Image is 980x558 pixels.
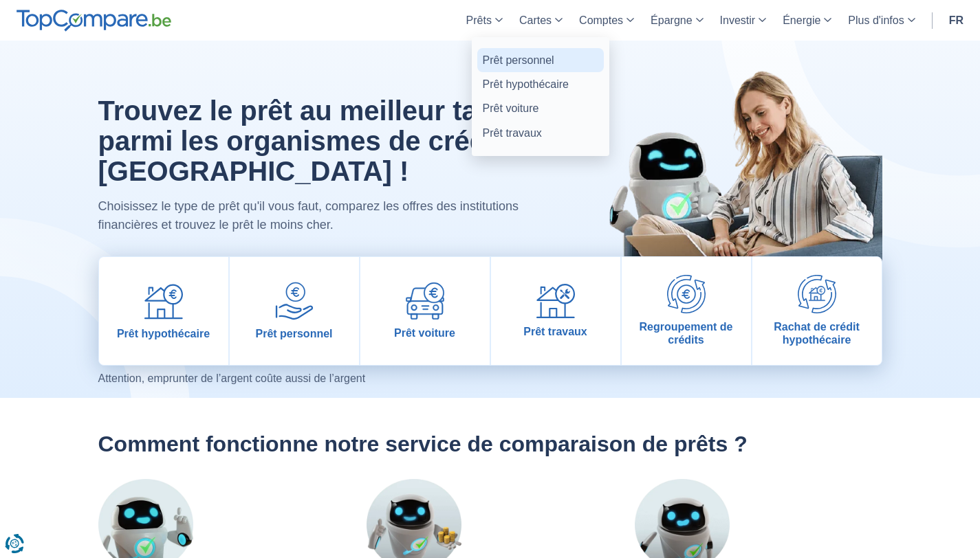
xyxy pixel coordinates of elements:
h2: Comment fonctionne notre service de comparaison de prêts ? [98,431,882,457]
a: Rachat de crédit hypothécaire [752,257,882,365]
a: Prêt travaux [491,257,620,365]
span: Prêt voiture [394,326,455,339]
a: Prêt personnel [230,257,359,365]
img: TopCompare [17,10,171,32]
img: Prêt voiture [406,282,444,320]
a: Prêt travaux [477,121,604,145]
span: Regroupement de crédits [627,320,745,346]
img: Prêt travaux [536,284,575,319]
h1: Trouvez le prêt au meilleur taux parmi les organismes de crédit en [GEOGRAPHIC_DATA] ! [98,96,547,186]
a: Prêt voiture [477,96,604,120]
a: Prêt personnel [477,48,604,72]
a: Prêt hypothécaire [477,72,604,96]
span: Prêt personnel [255,327,332,340]
img: Prêt hypothécaire [144,282,183,320]
img: Rachat de crédit hypothécaire [798,275,836,313]
a: Regroupement de crédits [622,257,751,365]
span: Prêt hypothécaire [117,327,210,340]
p: Choisissez le type de prêt qu'il vous faut, comparez les offres des institutions financières et t... [98,197,547,234]
img: Regroupement de crédits [667,275,706,313]
img: Prêt personnel [275,282,314,320]
span: Prêt travaux [523,325,587,338]
img: image-hero [580,41,882,305]
a: Prêt hypothécaire [99,257,228,365]
span: Rachat de crédit hypothécaire [758,320,876,346]
a: Prêt voiture [360,257,490,365]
